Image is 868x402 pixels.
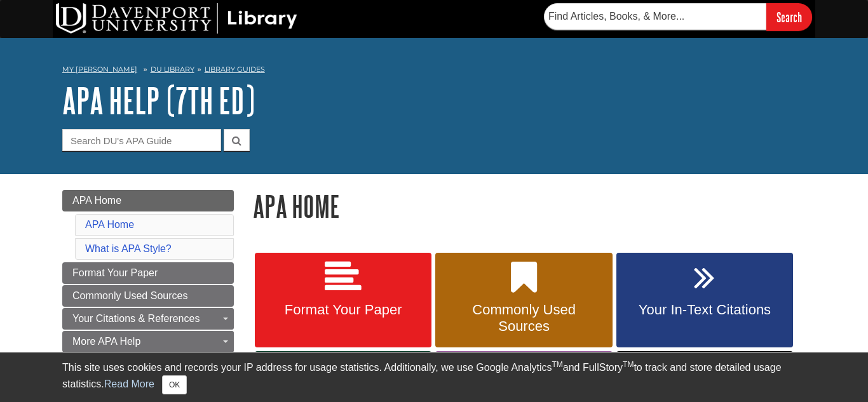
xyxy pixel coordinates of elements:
[62,331,234,352] a: More APA Help
[72,290,187,301] span: Commonly Used Sources
[62,285,234,307] a: Commonly Used Sources
[626,302,783,318] span: Your In-Text Citations
[255,253,431,348] a: Format Your Paper
[264,302,422,318] span: Format Your Paper
[766,3,812,30] input: Search
[616,253,793,348] a: Your In-Text Citations
[62,129,221,151] input: Search DU's APA Guide
[62,262,234,284] a: Format Your Paper
[151,65,194,74] a: DU Library
[253,190,806,222] h1: APA Home
[72,195,121,206] span: APA Home
[62,360,806,394] div: This site uses cookies and records your IP address for usage statistics. Additionally, we use Goo...
[552,360,562,369] sup: TM
[56,3,297,34] img: DU Library
[85,219,134,230] a: APA Home
[544,3,766,30] input: Find Articles, Books, & More...
[72,313,200,324] span: Your Citations & References
[104,379,154,389] a: Read More
[435,253,612,348] a: Commonly Used Sources
[62,61,806,81] nav: breadcrumb
[205,65,265,74] a: Library Guides
[162,375,187,394] button: Close
[62,190,234,211] a: APA Home
[85,243,172,254] a: What is APA Style?
[544,3,812,30] form: Searches DU Library's articles, books, and more
[623,360,634,369] sup: TM
[72,336,140,347] span: More APA Help
[62,308,234,330] a: Your Citations & References
[62,81,255,120] a: APA Help (7th Ed)
[62,64,137,75] a: My [PERSON_NAME]
[445,302,602,335] span: Commonly Used Sources
[72,267,158,278] span: Format Your Paper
